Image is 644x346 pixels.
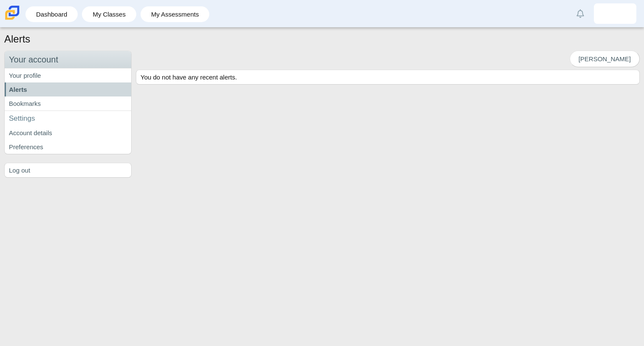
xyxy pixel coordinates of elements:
[579,55,631,62] span: [PERSON_NAME]
[5,82,131,96] a: Alerts
[5,96,131,111] a: Bookmarks
[3,16,21,23] a: Carmen School of Science & Technology
[5,51,131,68] h3: Your account
[86,6,132,22] a: My Classes
[4,32,30,46] h1: Alerts
[5,126,131,140] a: Account details
[30,6,73,22] a: Dashboard
[5,68,131,82] a: Your profile
[5,111,131,126] h3: Settings
[3,4,21,22] img: Carmen School of Science & Technology
[136,70,639,84] div: You do not have any recent alerts.
[571,4,590,23] a: Alerts
[5,140,131,154] a: Preferences
[145,6,205,22] a: My Assessments
[570,51,640,67] a: [PERSON_NAME]
[5,163,131,177] a: Log out
[594,3,636,24] a: camiyah.wilkerson.EUDWo3
[608,7,622,20] img: camiyah.wilkerson.EUDWo3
